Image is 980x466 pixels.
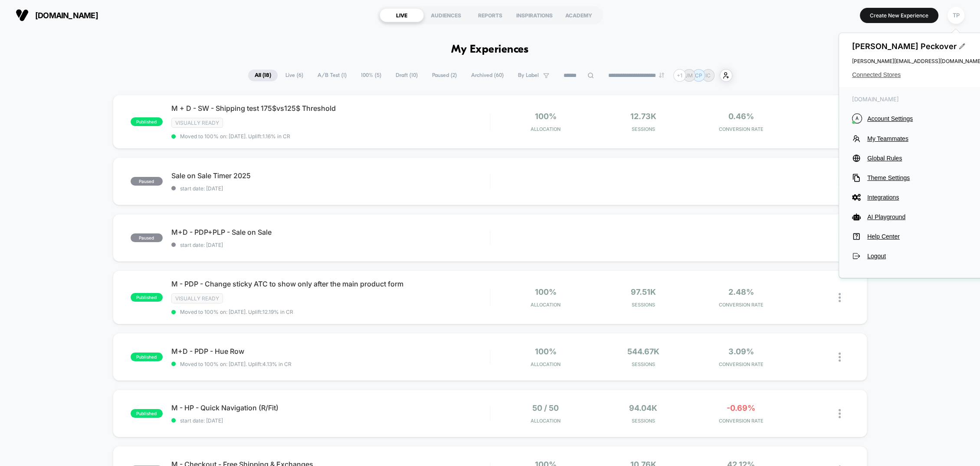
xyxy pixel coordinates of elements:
span: Live ( 6 ) [279,70,310,81]
span: Visually ready [171,118,223,128]
span: All ( 18 ) [248,70,278,81]
span: start date: [DATE] [171,417,490,424]
span: Allocation [531,302,560,308]
p: JM [685,72,693,79]
span: [DOMAIN_NAME] [35,11,98,20]
span: Moved to 100% on: [DATE] . Uplift: 4.13% in CR [180,361,292,367]
span: CONVERSION RATE [694,418,787,424]
span: M+D - PDP - Hue Row [171,347,490,356]
span: M - PDP - Change sticky ATC to show only after the main product form [171,280,490,288]
i: A [852,113,862,123]
span: 94.04k [629,403,657,413]
div: INSPIRATIONS [512,8,557,22]
button: Create New Experience [860,8,938,23]
span: 50 / 50 [532,403,559,413]
img: close [839,409,841,418]
span: start date: [DATE] [171,242,490,248]
span: published [131,117,163,126]
p: IC [705,72,711,79]
h1: My Experiences [451,43,529,56]
span: Sessions [597,302,690,308]
span: Moved to 100% on: [DATE] . Uplift: 12.19% in CR [180,309,293,315]
span: By Label [518,72,539,79]
img: close [839,293,841,302]
img: end [659,73,664,78]
span: Paused ( 2 ) [426,70,463,81]
span: M - HP - Quick Navigation (R/Fit) [171,403,490,412]
span: published [131,293,163,302]
span: Visually ready [171,293,223,303]
span: M+D - PDP+PLP - Sale on Sale [171,228,490,236]
span: published [131,353,163,361]
span: 3.09% [728,347,754,356]
div: ACADEMY [557,8,601,22]
span: Allocation [531,418,560,424]
button: [DOMAIN_NAME] [13,8,101,22]
span: 100% [535,347,557,356]
span: published [131,409,163,418]
p: CP [695,72,702,79]
span: -0.69% [727,403,755,413]
span: Sessions [597,361,690,367]
span: CONVERSION RATE [694,302,787,308]
div: + 1 [673,69,686,82]
span: 0.46% [728,112,754,121]
span: 100% ( 5 ) [354,70,388,81]
div: AUDIENCES [424,8,468,22]
span: CONVERSION RATE [694,126,787,132]
span: Sale on Sale Timer 2025 [171,171,490,180]
button: TP [945,7,967,24]
span: Sessions [597,418,690,424]
span: paused [131,177,163,186]
div: TP [947,7,964,24]
img: Visually logo [16,9,29,22]
span: 100% [535,112,557,121]
span: M + D - SW - Shipping test 175$vs125$ Threshold [171,104,490,113]
span: paused [131,233,163,242]
span: Draft ( 10 ) [389,70,424,81]
span: 100% [535,287,557,296]
span: 97.51k [631,287,656,296]
span: 12.73k [630,112,656,121]
span: Archived ( 60 ) [465,70,510,81]
span: Allocation [531,361,560,367]
div: REPORTS [468,8,512,22]
img: close [839,353,841,362]
span: 544.67k [627,347,659,356]
span: A/B Test ( 1 ) [311,70,353,81]
span: Moved to 100% on: [DATE] . Uplift: 1.16% in CR [180,133,290,140]
div: LIVE [380,8,424,22]
span: start date: [DATE] [171,185,490,192]
span: 2.48% [728,287,754,296]
span: Sessions [597,126,690,132]
span: Allocation [531,126,560,132]
span: CONVERSION RATE [694,361,787,367]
